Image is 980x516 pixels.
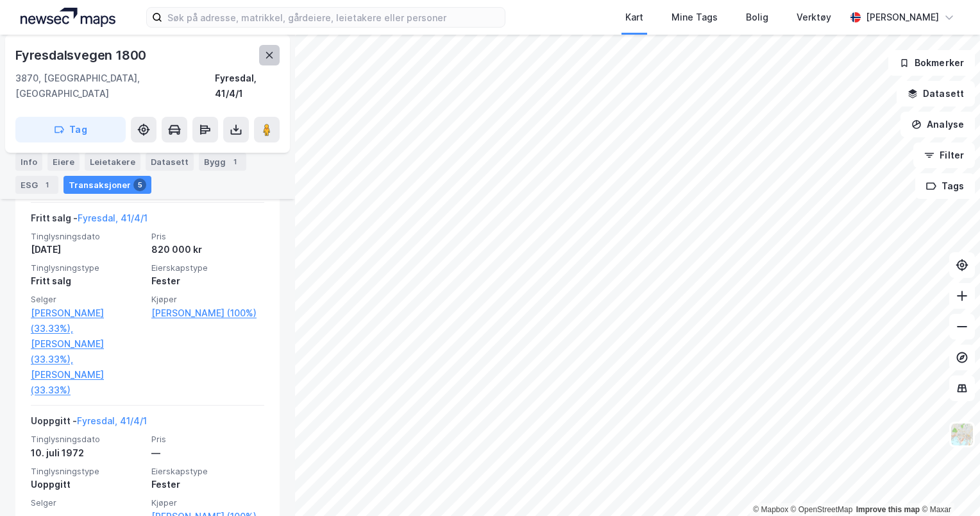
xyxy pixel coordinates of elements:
div: Fester [151,273,264,289]
input: Søk på adresse, matrikkel, gårdeiere, leietakere eller personer [162,8,505,27]
div: — [151,445,264,461]
div: Info [15,153,42,171]
span: Tinglysningsdato [31,231,144,242]
img: logo.a4113a55bc3d86da70a041830d287a7e.svg [21,8,115,27]
button: Tags [915,173,975,199]
div: Datasett [146,153,194,171]
a: [PERSON_NAME] (33.33%), [31,305,144,336]
span: Tinglysningstype [31,262,144,273]
button: Filter [913,142,975,168]
div: Kart [625,10,643,25]
div: Fester [151,477,264,492]
div: 1 [228,155,241,168]
span: Pris [151,231,264,242]
div: Eiere [47,153,80,171]
div: 820 000 kr [151,242,264,257]
div: Fritt salg - [31,211,148,231]
button: Tag [15,117,126,142]
div: Fyresdal, 41/4/1 [215,71,280,101]
div: 10. juli 1972 [31,445,144,461]
a: Mapbox [753,505,788,514]
div: Fritt salg [31,273,144,289]
div: Leietakere [85,153,140,171]
div: Transaksjoner [63,176,151,194]
div: Bygg [199,153,246,171]
div: 1 [40,178,53,191]
span: Tinglysningsdato [31,434,144,445]
button: Datasett [897,81,975,107]
span: Selger [31,497,144,508]
div: 3870, [GEOGRAPHIC_DATA], [GEOGRAPHIC_DATA] [15,71,215,101]
a: Fyresdal, 41/4/1 [78,212,148,223]
button: Analyse [900,112,975,137]
div: Fyresdalsvegen 1800 [15,45,149,65]
span: Kjøper [151,294,264,305]
img: Z [950,422,974,447]
a: Fyresdal, 41/4/1 [77,415,147,426]
div: ESG [15,176,58,194]
iframe: Chat Widget [916,454,980,516]
div: [PERSON_NAME] [866,10,939,25]
div: Mine Tags [672,10,718,25]
div: [DATE] [31,242,144,257]
div: Uoppgitt [31,477,144,492]
div: Bolig [746,10,768,25]
span: Eierskapstype [151,262,264,273]
span: Tinglysningstype [31,466,144,477]
a: Improve this map [856,505,920,514]
a: [PERSON_NAME] (33.33%), [31,336,144,367]
button: Bokmerker [888,50,975,76]
div: Uoppgitt - [31,413,147,434]
a: [PERSON_NAME] (33.33%) [31,367,144,398]
div: Verktøy [797,10,831,25]
a: OpenStreetMap [791,505,853,514]
span: Kjøper [151,497,264,508]
span: Eierskapstype [151,466,264,477]
div: 5 [133,178,146,191]
span: Selger [31,294,144,305]
a: [PERSON_NAME] (100%) [151,305,264,321]
span: Pris [151,434,264,445]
